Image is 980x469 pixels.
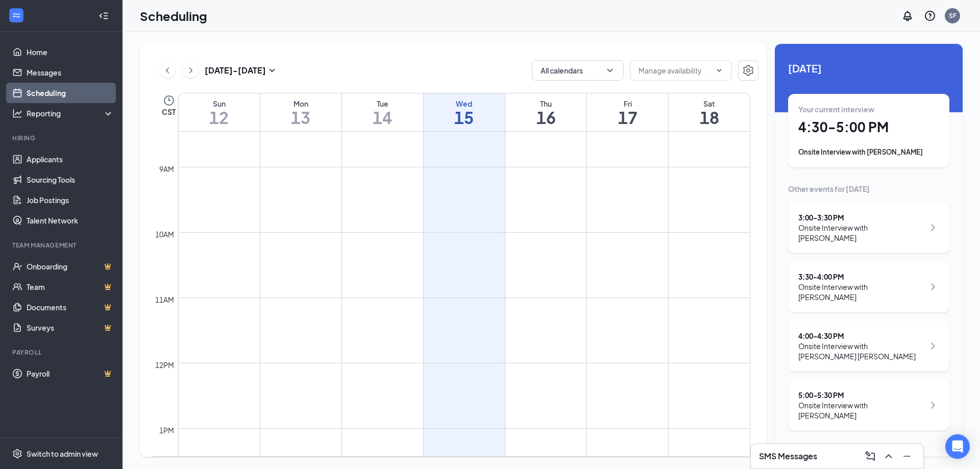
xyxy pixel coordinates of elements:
div: 3:30 - 4:00 PM [798,271,924,282]
span: [DATE] [788,60,949,76]
svg: Minimize [901,450,913,462]
svg: QuestionInfo [924,10,936,22]
svg: Settings [12,449,22,459]
div: Your current interview [798,104,939,114]
div: Sun [179,98,260,109]
svg: ChevronRight [927,221,939,234]
div: Onsite Interview with [PERSON_NAME] [798,282,924,302]
div: 4:00 - 4:30 PM [798,331,924,341]
svg: WorkstreamLogo [11,10,21,20]
div: Fri [587,98,668,109]
button: Minimize [899,448,915,464]
a: October 16, 2025 [505,93,586,131]
a: Sourcing Tools [27,169,114,190]
h1: 13 [260,109,341,126]
svg: ChevronRight [927,340,939,352]
div: Onsite Interview with [PERSON_NAME] [798,223,924,243]
a: October 12, 2025 [179,93,260,131]
h1: 4:30 - 5:00 PM [798,118,939,136]
div: Onsite Interview with [PERSON_NAME] [798,400,924,421]
a: October 17, 2025 [587,93,668,131]
div: 3:00 - 3:30 PM [798,212,924,223]
button: ChevronRight [183,63,199,78]
svg: ChevronRight [186,64,196,77]
svg: Analysis [12,108,22,118]
a: October 18, 2025 [669,93,750,131]
svg: ChevronDown [605,65,615,76]
div: 10am [153,229,176,240]
div: Sat [669,98,750,109]
svg: ChevronRight [927,281,939,293]
a: SurveysCrown [27,317,114,338]
div: Switch to admin view [27,449,98,459]
div: Mon [260,98,341,109]
div: Onsite Interview with [PERSON_NAME] [798,147,939,157]
a: OnboardingCrown [27,256,114,277]
svg: ChevronLeft [162,64,173,77]
a: October 15, 2025 [424,93,505,131]
a: Talent Network [27,210,114,231]
a: Job Postings [27,190,114,210]
h1: 18 [669,109,750,126]
div: 12pm [153,359,176,371]
span: CST [162,107,176,117]
div: 5:00 - 5:30 PM [798,390,924,400]
a: Home [27,42,114,62]
h3: SMS Messages [759,451,817,462]
div: Other events for [DATE] [788,184,949,194]
a: TeamCrown [27,277,114,297]
a: Scheduling [27,83,114,103]
button: ChevronUp [880,448,897,464]
svg: Collapse [99,11,109,21]
button: All calendarsChevronDown [532,60,624,81]
h1: 15 [424,109,505,126]
svg: ChevronUp [883,450,895,462]
a: PayrollCrown [27,363,114,384]
div: Reporting [27,108,114,118]
svg: Clock [163,94,175,107]
h3: [DATE] - [DATE] [205,65,266,76]
input: Manage availability [639,65,711,76]
div: Onsite Interview with [PERSON_NAME] [PERSON_NAME] [798,341,924,361]
a: October 13, 2025 [260,93,341,131]
div: 1pm [157,425,176,436]
h1: 14 [342,109,423,126]
h1: Scheduling [140,7,207,24]
svg: Settings [742,64,754,77]
button: Settings [738,60,758,81]
a: Messages [27,62,114,83]
h1: 12 [179,109,260,126]
button: ChevronLeft [160,63,175,78]
h1: 16 [505,109,586,126]
svg: ComposeMessage [864,450,876,462]
div: SF [949,11,957,20]
div: Team Management [12,241,112,250]
a: Applicants [27,149,114,169]
svg: SmallChevronDown [266,64,278,77]
button: ComposeMessage [862,448,878,464]
svg: ChevronRight [927,399,939,411]
h1: 17 [587,109,668,126]
div: Open Intercom Messenger [945,434,970,459]
div: 11am [153,294,176,305]
div: Payroll [12,348,112,357]
svg: Notifications [901,10,914,22]
div: Hiring [12,134,112,142]
div: Tue [342,98,423,109]
a: DocumentsCrown [27,297,114,317]
div: Thu [505,98,586,109]
svg: ChevronDown [715,66,723,75]
a: October 14, 2025 [342,93,423,131]
div: Wed [424,98,505,109]
div: 9am [157,163,176,175]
